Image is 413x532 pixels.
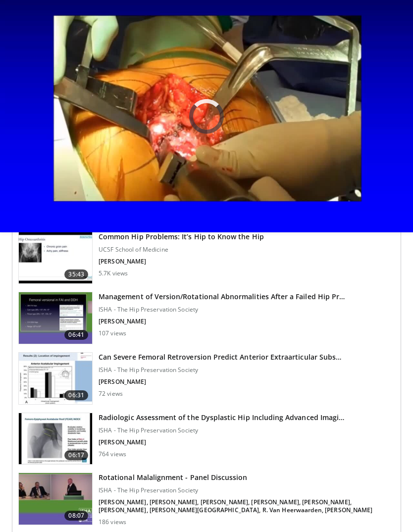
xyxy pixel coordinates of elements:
p: [PERSON_NAME] [99,258,264,266]
p: [PERSON_NAME] [99,318,345,325]
span: 35:43 [64,269,88,279]
p: ISHA - The Hip Preservation Society [99,306,345,314]
h3: Can Severe Femoral Retroversion Predict Anterior Extraarticular Subs… [99,352,341,362]
p: 107 views [99,329,126,337]
a: 06:31 Can Severe Femoral Retroversion Predict Anterior Extraarticular Subs… ISHA - The Hip Preser... [18,352,395,405]
span: 06:17 [64,450,88,460]
p: 764 views [99,450,126,458]
p: ISHA - The Hip Preservation Society [99,486,395,494]
img: 68e87346-f5b9-4ec7-a4b4-d99762ad16de.150x105_q85_crop-smart_upscale.jpg [19,473,92,525]
p: 186 views [99,518,126,526]
p: ISHA - The Hip Preservation Society [99,426,344,434]
p: [PERSON_NAME] [99,438,344,446]
h3: Rotational Malalignment - Panel Discussion [99,473,395,482]
a: 35:43 Common Hip Problems: It’s Hip to Know the Hip UCSF School of Medicine [PERSON_NAME] 5.7K views [18,232,395,284]
a: 06:41 Management of Version/Rotational Abnormalities After a Failed Hip Pr… ISHA - The Hip Preser... [18,292,395,344]
a: 08:07 Rotational Malalignment - Panel Discussion ISHA - The Hip Preservation Society [PERSON_NAME... [18,473,395,526]
p: UCSF School of Medicine [99,246,264,254]
img: 5b858f39-6d34-44e9-8cd4-d2a2b8aa4725.150x105_q85_crop-smart_upscale.jpg [19,353,92,404]
img: 0e158159-04f6-42cd-9bdd-e70ad19d65f5.150x105_q85_crop-smart_upscale.jpg [19,292,92,344]
p: [PERSON_NAME] [99,378,341,386]
img: 27973876-dbb2-427b-a643-fa1d9a48670a.150x105_q85_crop-smart_upscale.jpg [19,413,92,465]
p: 5.7K views [99,269,128,277]
p: [PERSON_NAME], [PERSON_NAME], [PERSON_NAME], [PERSON_NAME], [PERSON_NAME], [PERSON_NAME], [PERSON... [99,498,395,514]
p: ISHA - The Hip Preservation Society [99,366,341,374]
a: 06:17 Radiologic Assessment of the Dysplastic Hip Including Advanced Imagi… ISHA - The Hip Preser... [18,413,395,465]
span: 06:41 [64,330,88,340]
span: 06:31 [64,390,88,400]
p: 72 views [99,390,123,398]
h3: Radiologic Assessment of the Dysplastic Hip Including Advanced Imagi… [99,413,344,423]
span: 08:07 [64,511,88,521]
h3: Management of Version/Rotational Abnormalities After a Failed Hip Pr… [99,292,345,302]
h3: Common Hip Problems: It’s Hip to Know the Hip [99,232,264,242]
img: b2995bb1-4d03-43e7-a56f-945f8ac82376.150x105_q85_crop-smart_upscale.jpg [19,232,92,284]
